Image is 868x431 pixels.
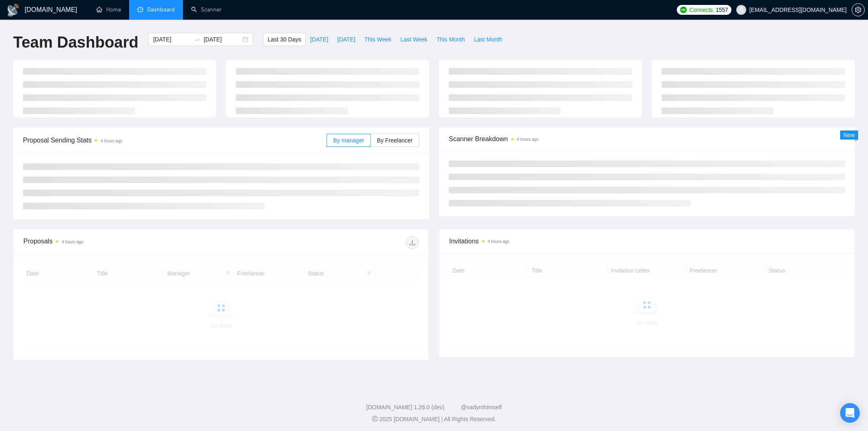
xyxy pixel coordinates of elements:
[372,416,378,422] span: copyright
[852,7,865,13] a: setting
[203,35,241,44] input: End date
[306,33,333,46] button: [DATE]
[852,3,865,16] button: setting
[517,137,539,142] time: 4 hours ago
[137,7,143,12] span: dashboard
[377,137,413,144] span: By Freelancer
[449,236,845,246] span: Invitations
[263,33,306,46] button: Last 30 Days
[13,33,138,52] h1: Team Dashboard
[101,139,122,143] time: 4 hours ago
[360,33,396,46] button: This Week
[194,36,200,43] span: to
[337,35,355,44] span: [DATE]
[147,6,175,13] span: Dashboard
[680,7,687,13] img: upwork-logo.png
[396,33,432,46] button: Last Week
[716,5,728,14] span: 1557
[23,135,327,145] span: Proposal Sending Stats
[194,36,200,43] span: swap-right
[432,33,469,46] button: This Month
[469,33,507,46] button: Last Month
[449,134,845,144] span: Scanner Breakdown
[474,35,502,44] span: Last Month
[366,404,445,410] a: [DOMAIN_NAME] 1.26.0 (dev)
[364,35,391,44] span: This Week
[23,236,221,249] div: Proposals
[852,7,864,13] span: setting
[400,35,427,44] span: Last Week
[191,6,222,13] a: searchScanner
[7,415,861,424] div: 2025 [DOMAIN_NAME] | All Rights Reserved.
[310,35,328,44] span: [DATE]
[840,403,860,423] div: Open Intercom Messenger
[843,132,855,138] span: New
[62,240,83,244] time: 4 hours ago
[267,35,301,44] span: Last 30 Days
[738,7,744,13] span: user
[461,404,502,410] a: @vadymhimself
[7,4,20,17] img: logo
[488,239,509,244] time: 4 hours ago
[333,137,364,144] span: By manager
[689,5,714,14] span: Connects:
[96,6,121,13] a: homeHome
[153,35,190,44] input: Start date
[333,33,360,46] button: [DATE]
[436,35,465,44] span: This Month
